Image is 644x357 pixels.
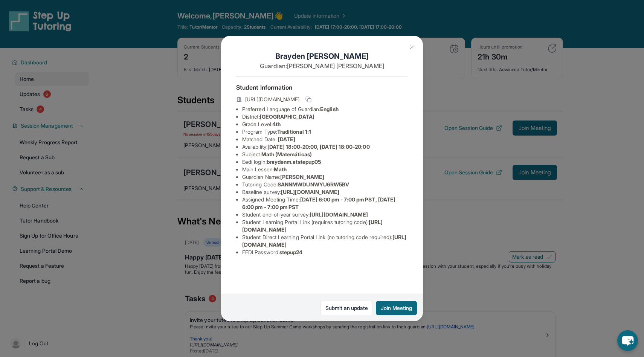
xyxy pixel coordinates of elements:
[281,189,339,195] span: [URL][DOMAIN_NAME]
[242,105,408,113] li: Preferred Language of Guardian:
[274,166,287,172] span: Math
[242,233,408,249] li: Student Direct Learning Portal Link (no tutoring code required) :
[260,113,314,120] span: [GEOGRAPHIC_DATA]
[242,196,408,211] li: Assigned Meeting Time :
[278,181,349,188] span: SANNMWDUNWYU6RW5BV
[267,143,370,150] span: [DATE] 18:00-20:00, [DATE] 18:00-20:00
[280,174,324,180] span: [PERSON_NAME]
[242,143,408,151] li: Availability:
[261,151,312,157] span: Math (Matemáticas)
[242,181,408,188] li: Tutoring Code :
[242,211,408,218] li: Student end-of-year survey :
[409,44,415,50] img: Close Icon
[242,158,408,166] li: Eedi login :
[310,211,368,218] span: [URL][DOMAIN_NAME]
[245,96,299,103] span: [URL][DOMAIN_NAME]
[242,166,408,173] li: Main Lesson :
[320,301,373,315] a: Submit an update
[242,128,408,136] li: Program Type:
[242,113,408,121] li: District:
[242,173,408,181] li: Guardian Name :
[242,121,408,128] li: Grade Level:
[236,83,408,92] h4: Student Information
[277,128,311,135] span: Traditional 1:1
[236,51,408,61] h1: Brayden [PERSON_NAME]
[242,196,395,210] span: [DATE] 6:00 pm - 7:00 pm PST, [DATE] 6:00 pm - 7:00 pm PST
[304,95,313,104] button: Copy link
[320,106,339,112] span: English
[272,121,281,127] span: 4th
[242,136,408,143] li: Matched Date:
[267,159,321,165] span: braydenm.atstepup05
[242,151,408,158] li: Subject :
[278,136,295,142] span: [DATE]
[242,188,408,196] li: Baseline survey :
[242,218,408,233] li: Student Learning Portal Link (requires tutoring code) :
[242,249,408,256] li: EEDI Password :
[236,61,408,70] p: Guardian: [PERSON_NAME] [PERSON_NAME]
[279,249,303,255] span: stepup24
[617,330,638,351] button: chat-button
[376,301,417,315] button: Join Meeting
